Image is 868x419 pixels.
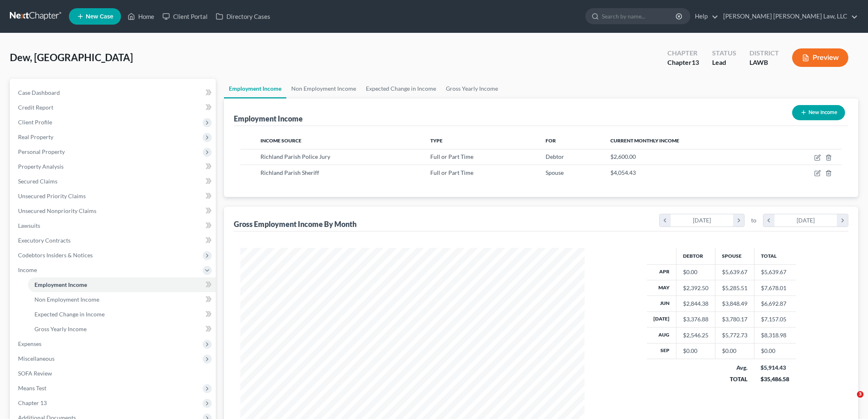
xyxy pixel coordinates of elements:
[667,48,699,58] div: Chapter
[18,89,60,96] span: Case Dashboard
[18,340,41,347] span: Expenses
[712,58,736,67] div: Lead
[224,79,286,98] a: Employment Income
[647,311,676,327] th: [DATE]
[719,9,858,24] a: [PERSON_NAME] [PERSON_NAME] Law, LLC
[647,264,676,280] th: Apr
[28,292,216,307] a: Non Employment Income
[683,315,708,323] div: $3,376.88
[430,137,443,144] span: Type
[260,169,319,176] span: Richland Parish Sheriff
[763,214,774,227] i: chevron_left
[647,327,676,343] th: Aug
[683,347,708,355] div: $0.00
[11,100,216,115] a: Credit Report
[28,307,216,322] a: Expected Change in Income
[754,327,796,343] td: $8,318.98
[18,119,52,126] span: Client Profile
[18,178,57,185] span: Secured Claims
[692,58,699,66] span: 13
[683,268,708,276] div: $0.00
[286,79,361,98] a: Non Employment Income
[18,104,53,111] span: Credit Report
[11,189,216,204] a: Unsecured Priority Claims
[546,153,564,160] span: Debtor
[18,266,37,273] span: Income
[647,343,676,359] th: Sep
[722,284,747,292] div: $5,285.51
[86,14,113,20] span: New Case
[18,163,64,170] span: Property Analysis
[754,343,796,359] td: $0.00
[10,51,133,63] span: Dew, [GEOGRAPHIC_DATA]
[602,9,677,24] input: Search by name...
[430,169,473,176] span: Full or Part Time
[754,264,796,280] td: $5,639.67
[691,9,718,24] a: Help
[430,153,473,160] span: Full or Part Time
[667,58,699,67] div: Chapter
[722,375,747,383] div: TOTAL
[18,237,71,244] span: Executory Contracts
[722,364,747,372] div: Avg.
[857,391,863,398] span: 3
[34,325,87,332] span: Gross Yearly Income
[749,58,779,67] div: LAWB
[722,300,747,308] div: $3,848.49
[28,322,216,337] a: Gross Yearly Income
[34,281,87,288] span: Employment Income
[712,48,736,58] div: Status
[610,169,636,176] span: $4,054.43
[751,216,756,224] span: to
[546,137,556,144] span: For
[774,214,837,227] div: [DATE]
[754,311,796,327] td: $7,157.05
[722,268,747,276] div: $5,639.67
[722,315,747,323] div: $3,780.17
[158,9,212,24] a: Client Portal
[11,204,216,218] a: Unsecured Nonpriority Claims
[18,133,53,140] span: Real Property
[18,252,93,259] span: Codebtors Insiders & Notices
[837,214,848,227] i: chevron_right
[722,331,747,339] div: $5,772.73
[840,391,860,411] iframe: Intercom live chat
[749,48,779,58] div: District
[18,148,65,155] span: Personal Property
[11,174,216,189] a: Secured Claims
[34,296,99,303] span: Non Employment Income
[11,366,216,381] a: SOFA Review
[18,222,40,229] span: Lawsuits
[260,153,330,160] span: Richland Parish Police Jury
[761,364,789,372] div: $5,914.43
[733,214,744,227] i: chevron_right
[660,214,671,227] i: chevron_left
[546,169,564,176] span: Spouse
[361,79,441,98] a: Expected Change in Income
[18,385,46,392] span: Means Test
[234,114,303,124] div: Employment Income
[715,248,754,264] th: Spouse
[18,355,55,362] span: Miscellaneous
[18,399,47,406] span: Chapter 13
[34,311,105,318] span: Expected Change in Income
[792,48,848,67] button: Preview
[647,296,676,311] th: Jun
[683,331,708,339] div: $2,546.25
[754,296,796,311] td: $6,692.87
[610,137,679,144] span: Current Monthly Income
[212,9,274,24] a: Directory Cases
[610,153,636,160] span: $2,600.00
[11,233,216,248] a: Executory Contracts
[754,280,796,295] td: $7,678.01
[671,214,733,227] div: [DATE]
[761,375,789,383] div: $35,486.58
[28,277,216,292] a: Employment Income
[123,9,158,24] a: Home
[11,218,216,233] a: Lawsuits
[683,300,708,308] div: $2,844.38
[647,280,676,295] th: May
[676,248,715,264] th: Debtor
[18,192,86,199] span: Unsecured Priority Claims
[792,105,845,120] button: New Income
